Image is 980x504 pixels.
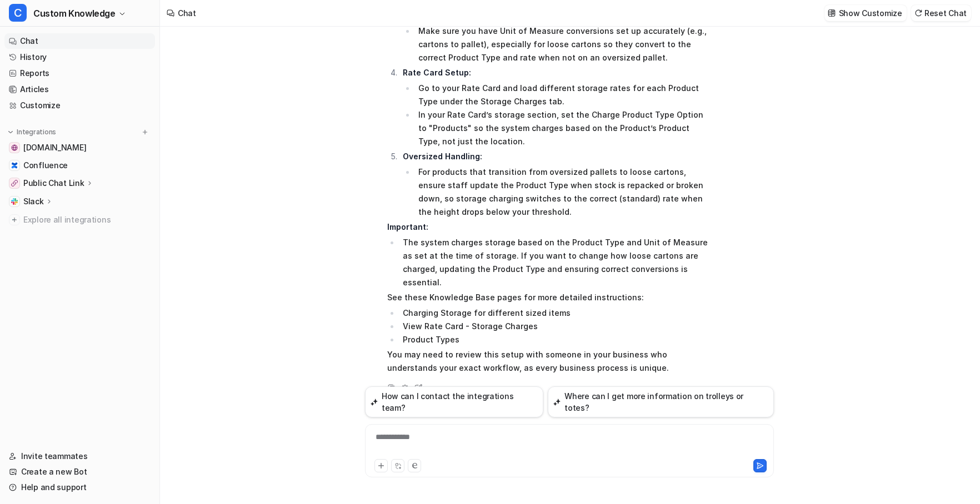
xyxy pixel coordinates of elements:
a: help.cartoncloud.com[DOMAIN_NAME] [4,140,155,155]
span: Explore all integrations [23,211,151,229]
span: [DOMAIN_NAME] [23,142,86,153]
img: Slack [11,198,18,205]
img: expand menu [7,128,14,136]
a: Help and support [4,480,155,495]
span: C [9,4,27,22]
a: Articles [4,82,155,97]
strong: Rate Card Setup: [403,68,471,77]
p: See these Knowledge Base pages for more detailed instructions: [387,291,712,304]
img: Public Chat Link [11,180,18,187]
span: Custom Knowledge [33,6,116,21]
button: How can I contact the integrations team? [365,386,543,417]
a: Reports [4,65,155,81]
p: Show Customize [839,7,902,19]
button: Where can I get more information on trolleys or totes? [548,386,774,417]
button: Integrations [4,127,59,138]
strong: Important: [387,222,428,231]
a: Explore all integrations [4,212,155,228]
li: Go to your Rate Card and load different storage rates for each Product Type under the Storage Cha... [415,82,712,108]
img: help.cartoncloud.com [11,144,18,151]
li: In your Rate Card’s storage section, set the Charge Product Type Option to "Products" so the syst... [415,108,712,148]
a: ConfluenceConfluence [4,158,155,173]
a: History [4,49,155,65]
span: Confluence [23,160,68,171]
p: Integrations [17,128,56,137]
img: menu_add.svg [141,128,149,136]
li: The system charges storage based on the Product Type and Unit of Measure as set at the time of st... [399,236,712,289]
p: Slack [23,196,44,207]
li: View Rate Card - Storage Charges [399,320,712,333]
button: Reset Chat [911,5,971,21]
a: Chat [4,33,155,49]
li: For products that transition from oversized pallets to loose cartons, ensure staff update the Pro... [415,165,712,219]
img: reset [914,9,922,17]
a: Create a new Bot [4,464,155,480]
div: Chat [178,7,196,19]
li: Product Types [399,333,712,346]
li: Make sure you have Unit of Measure conversions set up accurately (e.g., cartons to pallet), espec... [415,24,712,64]
img: Confluence [11,162,18,169]
a: Customize [4,98,155,113]
img: explore all integrations [9,214,20,225]
button: Show Customize [824,5,907,21]
img: customize [828,9,836,17]
p: Public Chat Link [23,178,84,189]
li: Charging Storage for different sized items [399,306,712,320]
p: You may need to review this setup with someone in your business who understands your exact workfl... [387,348,712,375]
a: Invite teammates [4,448,155,464]
strong: Oversized Handling: [403,152,482,161]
